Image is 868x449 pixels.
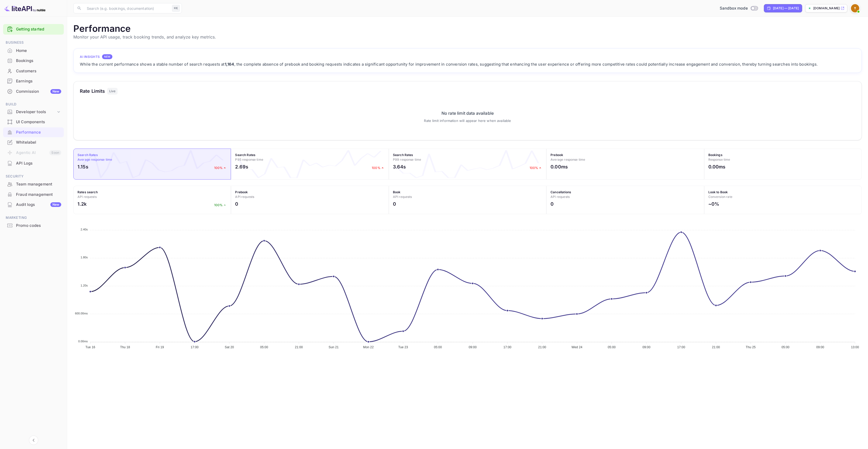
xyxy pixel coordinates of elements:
a: Earnings [3,76,64,86]
div: Whitelabel [3,137,64,148]
div: Live [107,88,118,95]
h2: 0 [551,200,554,207]
div: Home [16,48,61,54]
button: Collapse navigation [29,436,38,445]
div: [DATE] — [DATE] [773,6,799,11]
p: 100% [214,166,227,170]
a: Team management [3,179,64,189]
a: Promo codes [3,221,64,230]
div: Switch to Production mode [718,5,760,11]
h1: Performance [73,23,862,34]
tspan: 09:00 [816,345,824,349]
strong: Cancellations [551,190,571,194]
span: P95 response time [235,158,263,161]
tspan: 17:00 [191,345,199,349]
a: API Logs [3,158,64,168]
div: New [50,89,61,94]
a: Audit logsNew [3,200,64,209]
h2: 0.00ms [708,163,726,170]
tspan: Wed 24 [571,345,582,349]
span: Average response time [78,158,112,161]
div: Developer tools [3,107,64,117]
tspan: Tue 16 [86,345,95,349]
p: [DOMAIN_NAME] [813,6,840,11]
a: Bookings [3,56,64,65]
tspan: 0.00ms [78,339,88,343]
h2: 1.2k [78,200,87,207]
tspan: 05:00 [434,345,442,349]
div: Audit logsNew [3,200,64,210]
div: Commission [16,89,61,95]
div: Developer tools [16,109,56,115]
h4: AI Insights [80,55,100,59]
span: API requests [235,195,254,199]
span: Response time [708,158,730,161]
tspan: 05:00 [608,345,616,349]
div: Fraud management [16,192,61,198]
div: Getting started [3,24,64,35]
a: CommissionNew [3,87,64,96]
tspan: 17:00 [503,345,512,349]
tspan: 1.80s [81,256,88,259]
input: Search (e.g. bookings, documentation) [84,3,170,13]
strong: Rates search [78,190,98,194]
h2: 3.64s [393,163,406,170]
span: API requests [393,195,412,199]
tspan: Thu 18 [120,345,130,349]
div: Promo codes [3,221,64,231]
div: UI Components [3,117,64,127]
h2: 0 [393,200,396,207]
div: Fraud management [3,190,64,200]
h2: 0.00ms [551,163,568,170]
tspan: 17:00 [677,345,685,349]
div: Performance [16,129,61,135]
div: UI Components [16,119,61,125]
p: 100% [214,203,227,207]
div: Bookings [3,56,64,66]
strong: Bookings [708,153,723,157]
tspan: Tue 23 [398,345,408,349]
h2: 1.15s [78,163,88,170]
tspan: Sun 21 [329,345,339,349]
tspan: 600.00ms [75,312,88,315]
div: Audit logs [16,202,61,208]
tspan: 09:00 [642,345,650,349]
strong: 1,164 [225,62,234,67]
tspan: 1.20s [81,284,88,287]
p: 100% [530,166,542,170]
div: While the current performance shows a stable number of search requests at , the complete absence ... [80,61,855,67]
strong: Search Rates [393,153,413,157]
h2: 2.69s [235,163,248,170]
span: Marketing [3,215,64,221]
span: API requests [551,195,570,199]
p: Monitor your API usage, track booking trends, and analyze key metrics. [73,34,862,40]
strong: Prebook [235,190,248,194]
div: ⌘K [172,5,180,12]
a: Home [3,46,64,55]
span: Build [3,102,64,107]
div: API Logs [3,158,64,168]
h3: Rate Limits [80,88,105,95]
tspan: Sat 20 [225,345,234,349]
tspan: 2.40s [81,228,88,231]
div: API Logs [16,160,61,166]
div: Earnings [3,76,64,86]
strong: Search Rates [235,153,255,157]
tspan: 21:00 [712,345,720,349]
div: CommissionNew [3,87,64,97]
a: Customers [3,66,64,76]
img: tripCheckiner [851,4,859,12]
tspan: 21:00 [295,345,303,349]
a: UI Components [3,117,64,127]
strong: Prebook [551,153,563,157]
span: Business [3,40,64,45]
div: Promo codes [16,223,61,229]
tspan: Thu 25 [746,345,756,349]
a: Performance [3,127,64,137]
div: Earnings [16,78,61,84]
span: Average response time [551,158,585,161]
span: Conversion rate [708,195,732,199]
strong: Look to Book [708,190,728,194]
